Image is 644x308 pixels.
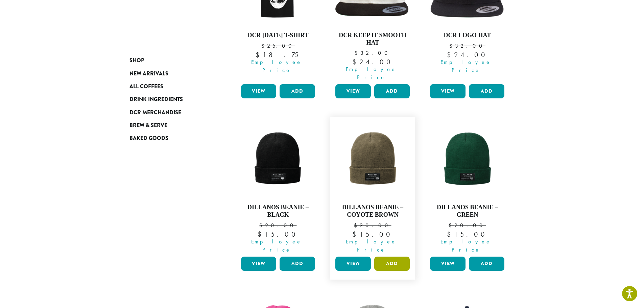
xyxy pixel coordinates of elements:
[241,257,277,271] a: View
[335,257,371,271] a: View
[129,95,183,104] span: Drink Ingredients
[129,134,168,143] span: Baked Goods
[426,238,506,254] span: Employee Price
[261,42,267,49] span: $
[428,32,506,39] h4: DCR Logo Hat
[447,230,454,239] span: $
[469,84,504,98] button: Add
[374,257,410,271] button: Add
[239,121,317,198] img: Beanie-Black-scaled.png
[355,49,391,56] bdi: 32.00
[261,42,295,49] bdi: 25.00
[352,230,359,239] span: $
[352,230,393,239] bdi: 15.00
[129,93,211,106] a: Drink Ingredients
[237,58,317,74] span: Employee Price
[449,42,455,49] span: $
[259,222,296,229] bdi: 20.00
[430,257,466,271] a: View
[334,32,411,46] h4: DCR Keep It Smooth Hat
[280,84,315,98] button: Add
[354,222,360,229] span: $
[239,121,317,254] a: Dillanos Beanie – Black $20.00 Employee Price
[354,222,391,229] bdi: 20.00
[280,257,315,271] button: Add
[331,65,411,81] span: Employee Price
[355,49,360,56] span: $
[129,54,211,67] a: Shop
[426,58,506,74] span: Employee Price
[129,121,167,130] span: Brew & Serve
[239,32,317,39] h4: DCR [DATE] T-Shirt
[334,121,411,198] img: Beanie-Coyote-Brown-scaled.png
[129,56,144,65] span: Shop
[447,50,488,59] bdi: 24.00
[258,230,265,239] span: $
[335,84,371,98] a: View
[129,132,211,145] a: Baked Goods
[256,50,301,59] bdi: 18.75
[428,204,506,218] h4: Dillanos Beanie – Green
[428,121,506,254] a: Dillanos Beanie – Green $20.00 Employee Price
[469,257,504,271] button: Add
[352,57,359,66] span: $
[352,57,393,66] bdi: 24.00
[449,222,486,229] bdi: 20.00
[239,204,317,218] h4: Dillanos Beanie – Black
[374,84,410,98] button: Add
[447,230,487,239] bdi: 15.00
[129,67,211,80] a: New Arrivals
[430,84,466,98] a: View
[334,121,411,254] a: Dillanos Beanie – Coyote Brown $20.00 Employee Price
[259,222,265,229] span: $
[331,238,411,254] span: Employee Price
[129,106,211,119] a: DCR Merchandise
[449,42,485,49] bdi: 32.00
[129,70,168,78] span: New Arrivals
[258,230,298,239] bdi: 15.00
[129,80,211,93] a: All Coffees
[447,50,454,59] span: $
[129,82,163,91] span: All Coffees
[256,50,263,59] span: $
[449,222,454,229] span: $
[334,204,411,218] h4: Dillanos Beanie – Coyote Brown
[428,121,506,198] img: Beanie-Emerald-Green-scaled.png
[241,84,277,98] a: View
[129,119,211,132] a: Brew & Serve
[129,109,181,117] span: DCR Merchandise
[237,238,317,254] span: Employee Price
